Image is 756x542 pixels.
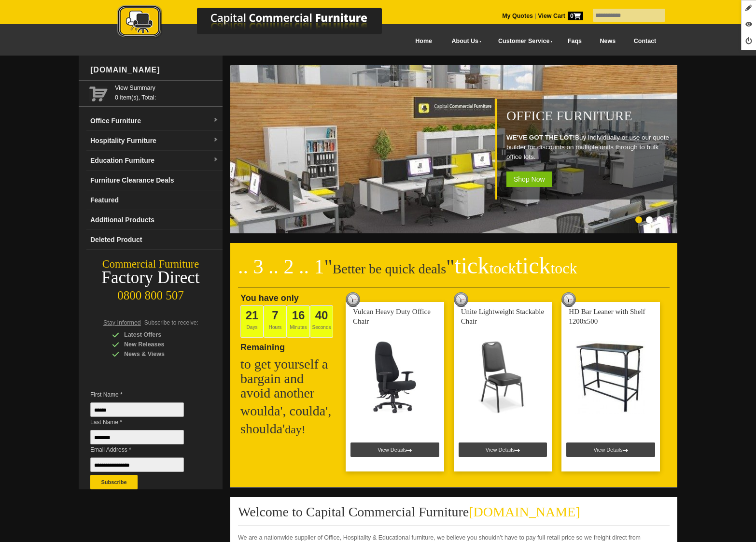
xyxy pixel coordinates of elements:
[559,30,591,52] a: Faqs
[112,349,204,359] div: News & Views
[90,402,184,417] input: First Name *
[91,5,429,43] a: Capital Commercial Furniture Logo
[441,30,488,52] a: About Us
[240,357,337,400] h2: to get yourself a bargain and avoid another
[506,109,672,123] h1: Office Furniture
[538,13,583,19] strong: View Cart
[86,151,223,171] a: Education Furnituredropdown
[86,190,223,210] a: Featured
[230,65,679,233] img: Office Furniture
[86,230,223,250] a: Deleted Product
[240,422,337,437] h2: shoulda'
[506,171,552,187] span: Shop Now
[112,330,204,340] div: Latest Offers
[240,293,299,303] span: You have only
[240,305,264,338] span: Days
[86,56,223,85] div: [DOMAIN_NAME]
[240,404,337,418] h2: woulda', coulda',
[86,210,223,230] a: Additional Products
[144,319,198,326] span: Subscribe to receive:
[469,504,580,519] span: [DOMAIN_NAME]
[454,253,577,278] span: tick tick
[90,390,198,399] span: First Name *
[90,417,198,427] span: Last Name *
[272,309,278,322] span: 7
[285,423,306,436] span: day!
[112,340,204,349] div: New Releases
[635,216,642,223] li: Page dot 1
[238,258,670,287] h2: Better be quick deals
[625,30,665,52] a: Contact
[646,216,653,223] li: Page dot 2
[536,13,583,19] a: View Cart0
[213,117,219,123] img: dropdown
[502,13,533,19] a: My Quotes
[213,157,219,163] img: dropdown
[324,256,333,278] span: "
[561,292,576,307] img: tick tock deal clock
[346,292,360,307] img: tick tock deal clock
[506,134,575,141] strong: WE'VE GOT THE LOT!
[264,305,287,338] span: Hours
[115,83,219,93] a: View Summary
[489,259,516,277] span: tock
[310,305,333,338] span: Seconds
[86,131,223,151] a: Hospitality Furnituredropdown
[246,309,259,322] span: 21
[90,430,184,444] input: Last Name *
[292,309,305,322] span: 16
[506,133,672,162] p: Buy individually or use our quote builder for discounts on multiple units through to bulk office ...
[550,259,577,277] span: tock
[446,256,577,278] span: "
[454,292,468,307] img: tick tock deal clock
[86,111,223,131] a: Office Furnituredropdown
[657,216,663,223] li: Page dot 3
[90,457,184,472] input: Email Address *
[86,171,223,190] a: Furniture Clearance Deals
[91,5,429,40] img: Capital Commercial Furniture Logo
[90,475,138,489] button: Subscribe
[79,284,223,302] div: 0800 800 507
[103,319,141,326] span: Stay Informed
[568,12,583,20] span: 0
[240,339,285,352] span: Remaining
[213,137,219,143] img: dropdown
[238,505,670,526] h2: Welcome to Capital Commercial Furniture
[591,30,625,52] a: News
[90,445,198,455] span: Email Address *
[79,257,223,271] div: Commercial Furniture
[488,30,559,52] a: Customer Service
[315,309,328,322] span: 40
[79,271,223,285] div: Factory Direct
[238,256,324,278] span: .. 3 .. 2 .. 1
[287,305,310,338] span: Minutes
[230,228,679,235] a: Office Furniture WE'VE GOT THE LOT!Buy individually or use our quote builder for discounts on mul...
[115,83,219,101] span: 0 item(s), Total:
